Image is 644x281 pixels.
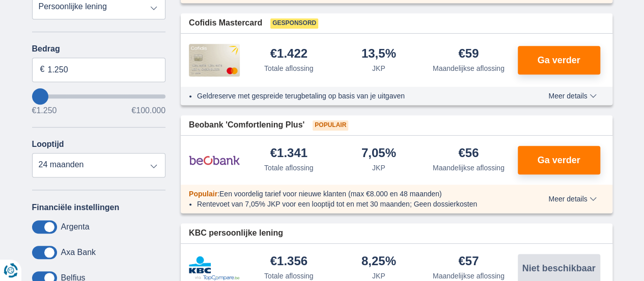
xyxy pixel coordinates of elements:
[270,147,307,161] div: €1.341
[548,92,596,99] span: Meer details
[189,119,304,131] span: Beobank 'Comfortlening Plus'
[181,189,519,199] div: :
[264,271,314,281] div: Totale aflossing
[189,227,283,239] span: KBC persoonlijke lening
[264,63,314,73] div: Totale aflossing
[522,264,595,273] span: Niet beschikbaar
[131,107,165,115] span: €100.000
[32,94,166,98] input: wantToBorrow
[372,63,385,73] div: JKP
[270,255,307,269] div: €1.356
[189,190,217,198] span: Populair
[372,163,385,173] div: JKP
[458,47,479,61] div: €59
[361,47,396,61] div: 13,5%
[518,46,600,74] button: Ga verder
[537,156,580,165] span: Ga verder
[264,163,314,173] div: Totale aflossing
[32,203,120,212] label: Financiële instellingen
[270,18,318,29] span: Gesponsord
[313,120,348,131] span: Populair
[537,56,580,65] span: Ga verder
[548,195,596,202] span: Meer details
[61,248,96,257] label: Axa Bank
[458,255,479,269] div: €57
[189,147,240,173] img: product.pl.alt Beobank
[189,17,262,29] span: Cofidis Mastercard
[361,147,396,161] div: 7,05%
[32,140,64,149] label: Looptijd
[433,163,505,173] div: Maandelijkse aflossing
[518,146,600,174] button: Ga verder
[361,255,396,269] div: 8,25%
[270,47,307,61] div: €1.422
[433,63,505,73] div: Maandelijkse aflossing
[219,190,442,198] span: Een voordelig tarief voor nieuwe klanten (max €8.000 en 48 maanden)
[433,271,505,281] div: Maandelijkse aflossing
[197,91,511,101] li: Geldreserve met gespreide terugbetaling op basis van je uitgaven
[541,195,604,203] button: Meer details
[197,199,511,209] li: Rentevoet van 7,05% JKP voor een looptijd tot en met 30 maanden; Geen dossierkosten
[189,44,240,76] img: product.pl.alt Cofidis CC
[189,256,240,280] img: product.pl.alt KBC
[61,222,90,232] label: Argenta
[32,107,57,115] span: €1.250
[541,92,604,100] button: Meer details
[32,44,166,54] label: Bedrag
[40,64,45,75] span: €
[458,147,479,161] div: €56
[372,271,385,281] div: JKP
